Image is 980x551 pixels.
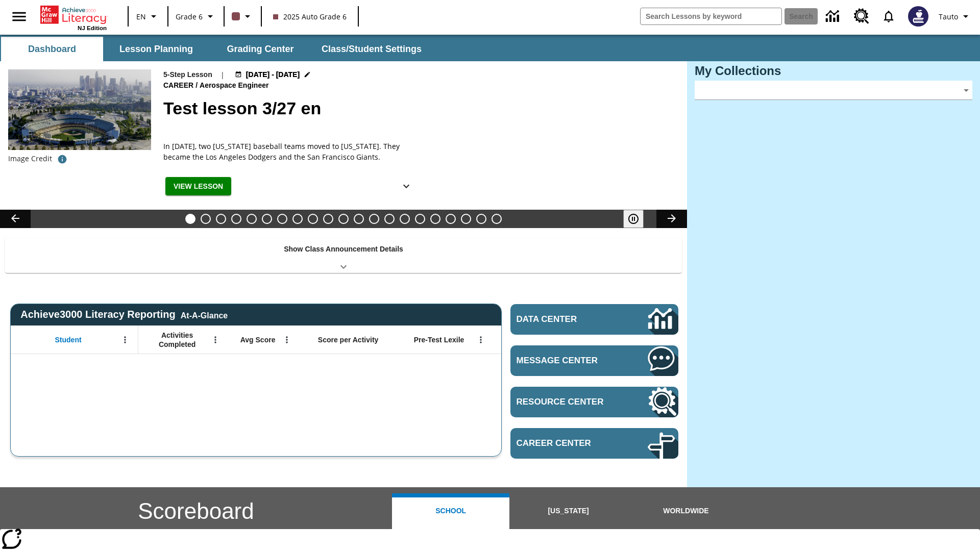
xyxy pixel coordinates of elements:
button: Select a new avatar [902,3,935,30]
button: View Lesson [165,177,231,196]
button: Slide 2 Secrets of the Sky [201,214,211,224]
button: Lesson Planning [105,37,207,61]
a: Message Center [510,345,678,376]
input: search field [641,8,781,24]
button: Image credit: David Sucsy/E+/Getty Images [52,150,72,168]
span: Aerospace Engineer [200,80,271,91]
button: Slide 1 Test lesson 3/27 en [185,214,195,224]
a: Notifications [875,3,902,30]
span: 2025 Auto Grade 6 [273,11,347,22]
button: Open Menu [117,332,133,347]
button: Slide 20 Point of View [476,214,486,224]
span: EN [136,11,146,22]
span: Data Center [517,314,613,324]
span: Resource Center [517,397,617,407]
button: Open Menu [279,332,295,347]
h3: My Collections [695,64,972,78]
img: Dodgers stadium. [8,69,151,150]
button: Slide 16 Career Lesson [415,214,425,224]
button: Slide 12 Fashion Forward in Ancient Rome [354,214,364,224]
h2: Test lesson 3/27 en [163,95,675,121]
button: Slide 6 Do You Want Fries With That? [262,214,272,224]
button: Profile/Settings [935,7,976,26]
p: Image Credit [8,154,52,164]
button: Slide 18 Hooray for Constitution Day! [446,214,456,224]
div: Pause [623,210,654,228]
span: NJ Edition [78,25,107,31]
a: Resource Center, Will open in new tab [848,3,875,30]
button: Aug 22 - Aug 22 Choose Dates [233,69,313,80]
button: Open Menu [208,332,223,347]
button: [US_STATE] [509,493,627,529]
button: Class/Student Settings [313,37,430,61]
span: In 1958, two New York baseball teams moved to California. They became the Los Angeles Dodgers and... [163,141,419,162]
button: Slide 13 The Invasion of the Free CD [369,214,379,224]
button: Dashboard [1,37,103,61]
button: Slide 4 Taking Movies to the X-Dimension [231,214,241,224]
button: Open side menu [4,2,34,32]
span: Student [55,335,82,344]
button: Pause [623,210,644,228]
a: Career Center [510,428,678,459]
button: Show Details [396,177,416,196]
button: Slide 10 Solar Power to the People [323,214,333,224]
button: Class color is dark brown. Change class color [228,7,258,26]
span: [DATE] - [DATE] [246,69,300,80]
button: Slide 9 The Last Homesteaders [308,214,318,224]
a: Resource Center, Will open in new tab [510,387,678,417]
span: Achieve3000 Literacy Reporting [20,309,228,320]
span: Pre-Test Lexile [414,335,464,344]
button: School [392,493,509,529]
button: Slide 14 Mixed Practice: Citing Evidence [384,214,395,224]
button: Slide 11 Attack of the Terrifying Tomatoes [338,214,349,224]
img: Avatar [908,6,928,27]
div: At-A-Glance [181,309,228,320]
span: / [195,81,198,89]
button: Slide 7 Dirty Jobs Kids Had To Do [277,214,287,224]
div: Show Class Announcement Details [5,238,682,273]
button: Lesson carousel, Next [656,210,687,228]
span: Activities Completed [143,331,211,349]
span: Career [163,80,195,91]
span: Career Center [517,438,617,448]
a: Data Center [510,304,678,335]
span: Grade 6 [176,11,203,22]
button: Slide 15 Pre-release lesson [400,214,410,224]
button: Slide 5 All Aboard the Hyperloop? [247,214,257,224]
button: Worldwide [627,493,745,529]
span: Score per Activity [318,335,379,344]
button: Slide 19 Remembering Justice O'Connor [461,214,471,224]
a: Home [40,5,107,25]
p: Show Class Announcement Details [284,244,403,255]
span: Tauto [939,11,958,22]
button: Grade: Grade 6, Select a grade [171,7,220,26]
div: In [DATE], two [US_STATE] baseball teams moved to [US_STATE]. They became the Los Angeles Dodgers... [163,141,419,162]
div: Home [40,4,107,31]
p: 5-Step Lesson [163,69,212,80]
a: Data Center [820,3,848,31]
button: Slide 21 The Constitution's Balancing Act [492,214,502,224]
button: Slide 3 More S Sounds Like Z [216,214,226,224]
span: | [220,69,225,80]
button: Grading Center [209,37,311,61]
button: Slide 17 Cooking Up Native Traditions [430,214,440,224]
span: Message Center [517,356,617,366]
button: Open Menu [473,332,488,347]
button: Slide 8 Cars of the Future? [292,214,303,224]
button: Language: EN, Select a language [132,7,164,26]
span: Avg Score [240,335,276,344]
